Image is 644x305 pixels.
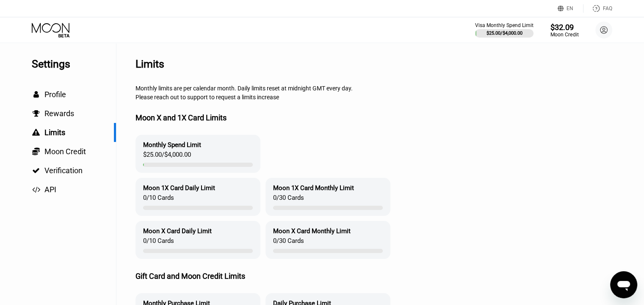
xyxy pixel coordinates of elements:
span:  [32,129,40,136]
span: Verification [44,166,83,175]
div:  [32,110,40,117]
div: Visa Monthly Spend Limit [475,22,533,28]
div: Settings [32,58,116,70]
div: 0 / 30 Cards [273,237,304,249]
div: EN [558,4,583,13]
span: Moon Credit [44,147,86,156]
iframe: Кнопка запуска окна обмена сообщениями [610,271,637,298]
div: $32.09 [550,22,578,31]
span: API [44,185,56,194]
div: Monthly Spend Limit [143,141,201,149]
span:  [33,110,40,117]
div: EN [567,5,573,11]
div: FAQ [603,5,612,11]
div: Visa Monthly Spend Limit$25.00/$4,000.00 [475,22,533,38]
span: Profile [44,90,66,99]
div: FAQ [583,4,612,13]
div:  [32,167,40,174]
div: 0 / 10 Cards [143,237,174,249]
div:  [32,186,40,193]
div:  [32,129,40,136]
span:  [32,186,40,193]
span:  [32,167,40,174]
div: Moon Credit [550,32,578,38]
div: 0 / 30 Cards [273,194,304,206]
div: Moon X Card Monthly Limit [273,227,351,235]
span: Limits [44,128,65,137]
span: Rewards [44,109,74,118]
div: Limits [135,58,164,70]
div: Moon X Card Daily Limit [143,227,212,235]
div: Moon 1X Card Monthly Limit [273,184,354,192]
div:  [32,147,40,155]
div:  [32,91,40,98]
div: Moon 1X Card Daily Limit [143,184,215,192]
span:  [33,91,39,98]
div: $25.00 / $4,000.00 [143,151,191,163]
div: $25.00 / $4,000.00 [486,30,522,36]
div: 0 / 10 Cards [143,194,174,206]
span:  [32,147,40,155]
div: $32.09Moon Credit [550,22,578,38]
